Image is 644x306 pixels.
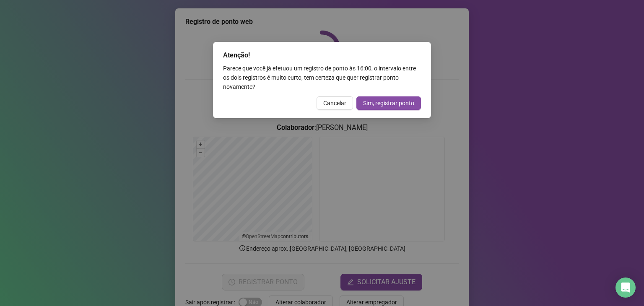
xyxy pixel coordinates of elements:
span: Cancelar [323,99,346,108]
div: Atenção! [223,50,421,60]
span: Sim, registrar ponto [363,99,414,108]
button: Sim, registrar ponto [356,96,421,110]
button: Cancelar [317,96,353,110]
div: Open Intercom Messenger [615,277,636,298]
div: Parece que você já efetuou um registro de ponto às 16:00 , o intervalo entre os dois registros é ... [223,64,421,91]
